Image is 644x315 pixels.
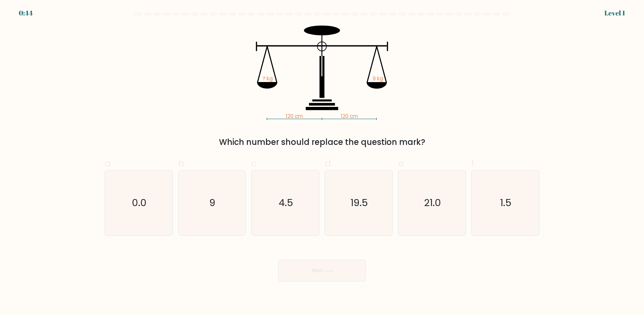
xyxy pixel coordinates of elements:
[604,8,625,18] div: Level 1
[341,113,358,120] tspan: 120 cm
[132,196,147,210] text: 0.0
[178,157,186,170] span: b.
[251,157,259,170] span: c.
[19,8,33,18] div: 0:44
[373,75,383,82] tspan: 9 kg
[263,75,273,82] tspan: ? kg
[278,260,366,281] button: Next
[471,157,476,170] span: f.
[210,196,216,210] text: 9
[398,157,406,170] span: e.
[325,157,333,170] span: d.
[279,196,293,210] text: 4.5
[424,196,441,210] text: 21.0
[500,196,512,210] text: 1.5
[351,196,368,210] text: 19.5
[286,113,303,120] tspan: 120 cm
[109,136,535,148] div: Which number should replace the question mark?
[105,157,113,170] span: a.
